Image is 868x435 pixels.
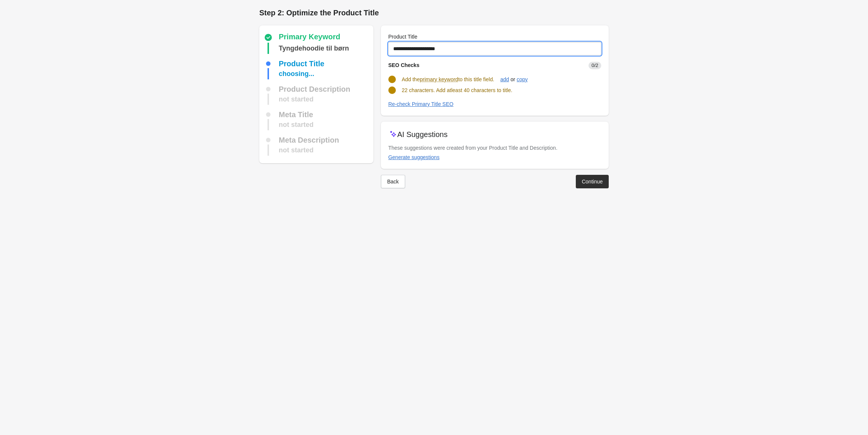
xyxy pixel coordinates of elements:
[385,97,456,111] button: Re-check Primary Title SEO
[279,111,313,118] div: Meta Title
[387,179,399,185] div: Back
[500,76,509,82] div: add
[388,101,453,107] div: Re-check Primary Title SEO
[279,33,340,42] div: Primary Keyword
[279,60,324,67] div: Product Title
[279,136,339,144] div: Meta Description
[388,33,418,40] label: Product Title
[279,68,314,79] div: choosing...
[402,76,494,82] span: Add the to this title field.
[514,73,531,86] button: copy
[397,129,448,140] p: AI Suggestions
[402,87,513,93] span: 22 characters. Add atleast 40 characters to title.
[279,43,349,54] div: Tyngdehoodie til børn
[420,76,458,83] span: primary keyword
[259,7,609,18] h1: Step 2: Optimize the Product Title
[279,119,314,130] div: not started
[388,154,440,160] div: Generate suggestions
[497,73,512,86] button: add
[509,76,517,83] span: or
[279,94,314,105] div: not started
[388,62,419,68] span: SEO Checks
[279,85,350,93] div: Product Description
[582,179,603,185] div: Continue
[381,175,405,188] button: Back
[385,150,443,164] button: Generate suggestions
[576,175,609,188] button: Continue
[517,76,528,82] div: copy
[279,145,314,156] div: not started
[589,62,601,69] span: 0/2
[388,145,557,151] span: These suggestions were created from your Product Title and Description.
